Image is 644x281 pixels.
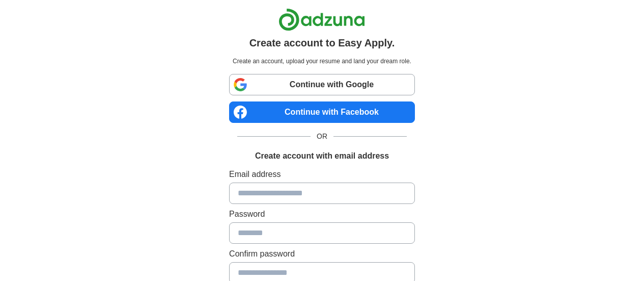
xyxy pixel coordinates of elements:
h1: Create account to Easy Apply. [249,35,395,50]
p: Create an account, upload your resume and land your dream role. [231,57,413,66]
label: Email address [229,168,415,181]
label: Confirm password [229,248,415,260]
img: Adzuna logo [278,8,365,31]
span: OR [311,131,333,142]
a: Continue with Google [229,74,415,95]
a: Continue with Facebook [229,101,415,123]
h1: Create account with email address [255,150,389,162]
label: Password [229,208,415,220]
